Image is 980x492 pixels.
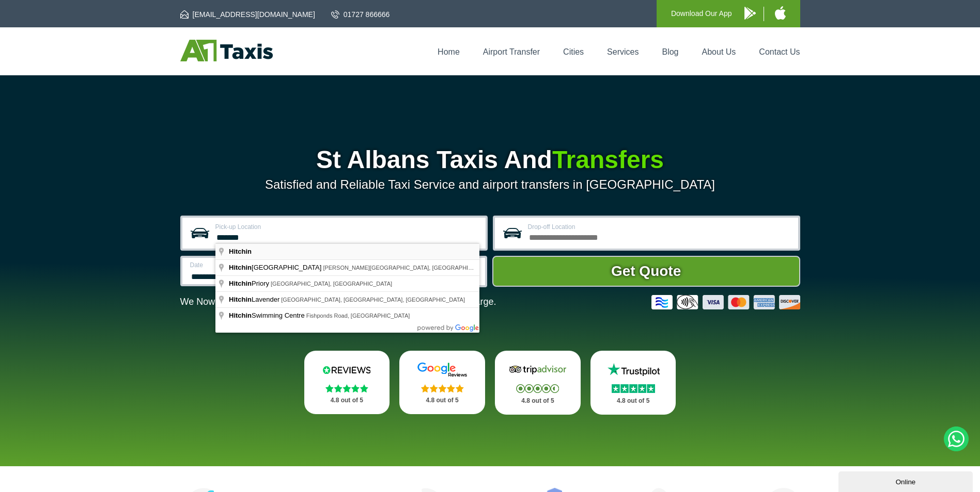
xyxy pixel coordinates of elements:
[744,7,756,20] img: A1 Taxis Android App
[316,362,378,378] img: Reviews.io
[180,40,273,61] img: A1 Taxis St Albans LTD
[229,311,252,319] span: Hitchin
[399,351,485,414] a: Google Stars 4.8 out of 5
[552,146,664,173] span: Transfers
[325,384,368,392] img: Stars
[180,147,800,172] h1: St Albans Taxis And
[229,248,252,255] span: Hitchin
[331,9,390,20] a: 01727 866666
[229,280,271,287] span: Priory
[838,469,975,492] iframe: chat widget
[602,362,664,378] img: Trustpilot
[190,262,323,268] label: Date
[528,224,792,230] label: Drop-off Location
[507,362,569,378] img: Tripadvisor
[492,256,800,287] button: Get Quote
[421,384,464,392] img: Stars
[651,295,800,309] img: Credit And Debit Cards
[229,264,323,271] span: [GEOGRAPHIC_DATA]
[438,47,460,56] a: Home
[759,47,800,56] a: Contact Us
[775,6,786,20] img: A1 Taxis iPhone App
[590,351,676,415] a: Trustpilot Stars 4.8 out of 5
[495,351,581,415] a: Tripadvisor Stars 4.8 out of 5
[229,264,252,271] span: Hitchin
[607,47,639,56] a: Services
[411,362,473,378] img: Google
[229,296,281,303] span: Lavender
[215,224,479,230] label: Pick-up Location
[662,47,678,56] a: Blog
[671,7,732,20] p: Download Our App
[229,296,252,303] span: Hitchin
[229,280,252,287] span: Hitchin
[304,351,390,414] a: Reviews.io Stars 4.8 out of 5
[506,395,569,407] p: 4.8 out of 5
[323,265,491,271] span: [PERSON_NAME][GEOGRAPHIC_DATA], [GEOGRAPHIC_DATA]
[612,384,655,393] img: Stars
[602,395,665,407] p: 4.8 out of 5
[180,297,496,307] p: We Now Accept Card & Contactless Payment In
[281,297,465,303] span: [GEOGRAPHIC_DATA], [GEOGRAPHIC_DATA], [GEOGRAPHIC_DATA]
[229,311,306,319] span: Swimming Centre
[702,47,736,56] a: About Us
[306,313,410,319] span: Fishponds Road, [GEOGRAPHIC_DATA]
[180,177,800,192] p: Satisfied and Reliable Taxi Service and airport transfers in [GEOGRAPHIC_DATA]
[271,281,392,287] span: [GEOGRAPHIC_DATA], [GEOGRAPHIC_DATA]
[316,394,379,407] p: 4.8 out of 5
[483,47,540,56] a: Airport Transfer
[516,384,559,393] img: Stars
[180,9,315,20] a: [EMAIL_ADDRESS][DOMAIN_NAME]
[563,47,584,56] a: Cities
[411,394,474,407] p: 4.8 out of 5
